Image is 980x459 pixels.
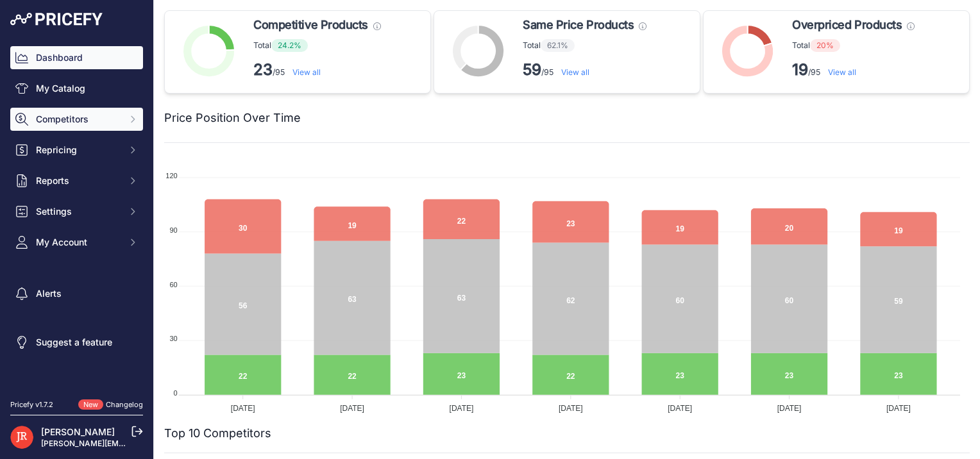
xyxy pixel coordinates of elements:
[231,404,255,413] tspan: [DATE]
[10,13,103,26] img: Pricefy Logo
[810,39,840,52] span: 20%
[10,169,143,192] button: Reports
[668,404,692,413] tspan: [DATE]
[292,67,321,77] a: View all
[41,426,115,437] a: [PERSON_NAME]
[253,16,368,34] span: Competitive Products
[10,282,143,305] a: Alerts
[165,172,177,179] tspan: 120
[169,226,177,234] tspan: 90
[36,144,120,156] span: Repricing
[792,60,915,80] p: /95
[169,335,177,342] tspan: 30
[10,399,53,410] div: Pricefy v1.7.2
[10,46,143,69] a: Dashboard
[10,77,143,100] a: My Catalog
[792,39,915,52] p: Total
[10,331,143,354] a: Suggest a feature
[106,400,143,409] a: Changelog
[523,60,646,80] p: /95
[36,113,120,126] span: Competitors
[164,424,271,442] h2: Top 10 Competitors
[523,39,646,52] p: Total
[10,46,143,384] nav: Sidebar
[41,438,302,448] a: [PERSON_NAME][EMAIL_ADDRESS][PERSON_NAME][DOMAIN_NAME]
[340,404,364,413] tspan: [DATE]
[886,404,911,413] tspan: [DATE]
[561,67,589,77] a: View all
[541,39,575,52] span: 62.1%
[777,404,802,413] tspan: [DATE]
[253,60,273,79] strong: 23
[36,205,120,218] span: Settings
[164,109,301,127] h2: Price Position Over Time
[174,389,178,397] tspan: 0
[253,60,381,80] p: /95
[523,16,634,34] span: Same Price Products
[828,67,856,77] a: View all
[10,108,143,131] button: Competitors
[792,16,902,34] span: Overpriced Products
[78,399,103,410] span: New
[36,236,120,249] span: My Account
[559,404,583,413] tspan: [DATE]
[169,281,177,288] tspan: 60
[523,60,541,79] strong: 59
[36,174,120,187] span: Reports
[450,404,474,413] tspan: [DATE]
[10,231,143,254] button: My Account
[10,200,143,223] button: Settings
[271,39,308,52] span: 24.2%
[10,138,143,162] button: Repricing
[253,39,381,52] p: Total
[792,60,808,79] strong: 19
